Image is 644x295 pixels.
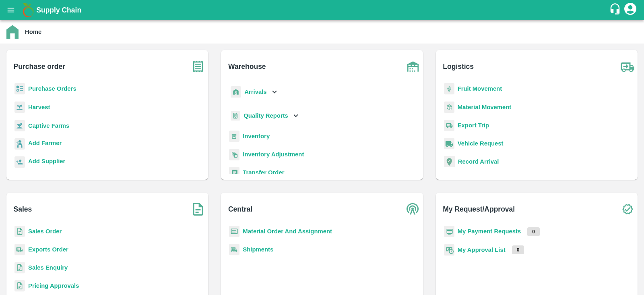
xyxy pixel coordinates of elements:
div: account of current user [623,2,638,19]
img: home [6,25,19,39]
img: central [403,199,423,219]
img: shipments [14,244,25,256]
b: Central [228,204,252,215]
img: fruit [444,83,454,95]
img: recordArrival [444,156,455,167]
img: soSales [188,199,208,219]
img: whInventory [229,131,239,142]
div: Arrivals [229,83,279,101]
a: Captive Farms [28,123,69,129]
img: supplier [14,156,25,168]
img: truck [617,56,638,77]
b: My Request/Approval [443,204,515,215]
a: Add Farmer [28,139,62,150]
img: harvest [14,101,25,113]
img: payment [444,226,454,237]
a: Add Supplier [28,157,65,168]
a: Material Movement [458,104,512,110]
img: farmer [14,138,25,150]
b: Add Supplier [28,158,65,164]
b: Home [25,29,41,35]
img: purchase [188,56,208,77]
a: Supply Chain [36,4,609,16]
a: Shipments [243,246,273,253]
img: check [617,199,638,219]
img: logo [20,2,36,18]
img: vehicle [444,138,454,150]
a: Export Trip [458,122,489,129]
a: Sales Order [28,228,62,235]
a: Transfer Order [243,169,284,176]
img: whTransfer [229,167,239,179]
a: Pricing Approvals [28,283,79,289]
a: Sales Enquiry [28,264,68,271]
img: sales [14,280,25,292]
b: Add Farmer [28,140,62,146]
a: Inventory [243,133,270,139]
p: 0 [527,227,540,236]
a: Harvest [28,104,50,110]
p: 0 [512,245,524,254]
b: Supply Chain [36,6,81,14]
b: Logistics [443,61,474,72]
b: Arrivals [244,89,266,95]
img: reciept [14,83,25,95]
button: open drawer [2,1,20,19]
img: centralMaterial [229,226,239,237]
img: whArrival [231,86,241,98]
a: Fruit Movement [458,85,502,92]
a: My Approval List [458,247,506,253]
a: Material Order And Assignment [243,228,332,235]
img: approval [444,244,454,256]
a: Purchase Orders [28,85,76,92]
b: Warehouse [228,61,266,72]
img: material [444,101,454,113]
img: sales [14,262,25,274]
b: Purchase order [14,61,65,72]
a: Record Arrival [458,158,499,165]
a: Inventory Adjustment [243,151,304,158]
img: delivery [444,120,454,131]
div: customer-support [609,3,623,17]
img: warehouse [403,56,423,77]
img: shipments [229,244,239,256]
div: Quality Reports [229,108,300,124]
img: harvest [14,120,25,132]
img: inventory [229,149,239,160]
img: qualityReport [231,111,240,121]
a: My Payment Requests [458,228,521,235]
a: Vehicle Request [458,140,504,147]
b: Quality Reports [244,112,288,119]
a: Exports Order [28,246,68,253]
b: Sales [14,204,32,215]
img: sales [14,226,25,237]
